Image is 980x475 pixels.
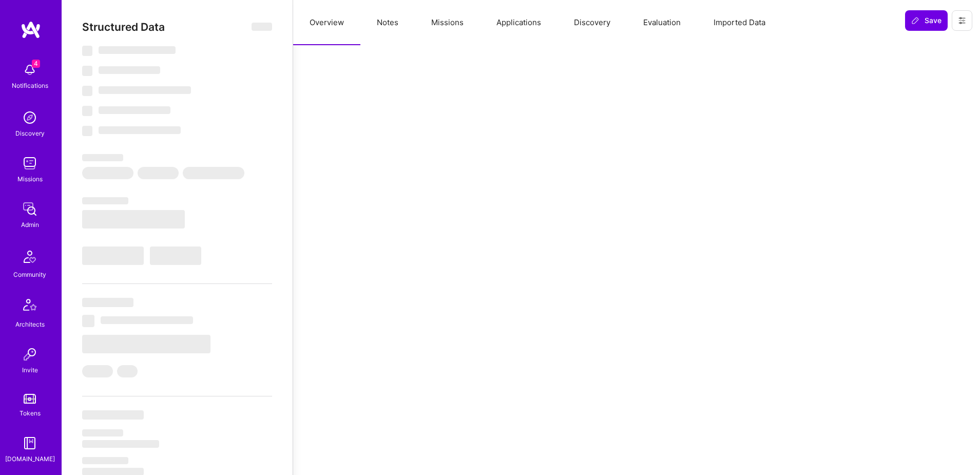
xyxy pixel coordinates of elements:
span: ‌ [82,246,144,265]
img: logo [21,21,41,39]
span: ‌ [82,298,133,307]
span: ‌ [82,429,123,436]
div: [DOMAIN_NAME] [5,453,55,464]
div: Missions [17,174,43,184]
span: ‌ [99,66,160,74]
div: Admin [21,219,39,230]
span: ‌ [82,106,92,116]
span: ‌ [101,316,193,324]
div: Discovery [15,128,45,139]
div: Architects [15,319,45,330]
span: ‌ [82,86,92,96]
span: ‌ [82,167,133,179]
span: ‌ [138,167,179,179]
div: Tokens [20,408,41,419]
span: ‌ [183,167,244,179]
span: ‌ [117,365,138,377]
span: ‌ [99,86,191,94]
span: 4 [32,60,40,68]
img: admin teamwork [20,199,40,219]
span: ‌ [82,410,144,420]
span: ‌ [82,197,128,204]
span: ‌ [82,335,210,353]
span: ‌ [252,23,272,31]
span: Structured Data [82,21,165,33]
div: Community [13,269,46,280]
img: tokens [24,394,36,404]
span: ‌ [82,66,92,76]
img: Community [17,244,42,269]
span: ‌ [99,106,170,114]
span: ‌ [150,246,201,265]
span: ‌ [82,315,94,327]
span: ‌ [82,440,159,448]
div: Notifications [12,80,48,91]
img: bell [20,60,40,80]
span: ‌ [82,210,185,229]
img: guide book [20,433,40,453]
img: teamwork [20,153,40,174]
span: ‌ [82,46,92,56]
img: discovery [20,107,40,128]
button: Save [905,10,948,31]
span: ‌ [82,126,92,136]
span: Save [911,15,941,26]
span: ‌ [99,126,181,134]
img: Invite [20,344,40,365]
span: ‌ [82,457,128,464]
div: Invite [22,365,38,375]
span: ‌ [99,46,176,54]
span: ‌ [82,365,113,377]
span: ‌ [82,154,123,161]
img: Architects [17,294,42,319]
